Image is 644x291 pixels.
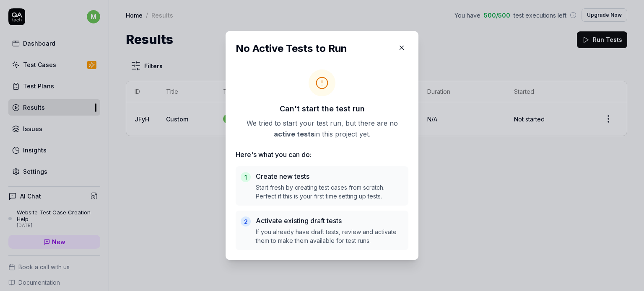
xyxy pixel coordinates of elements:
[236,118,408,139] p: We tried to start your test run, but there are no in this project yet.
[256,171,403,181] h5: Create new tests
[256,183,403,201] p: Start fresh by creating test cases from scratch. Perfect if this is your first time setting up te...
[244,173,247,182] span: 1
[274,130,314,138] strong: active tests
[256,216,403,226] h5: Activate existing draft tests
[236,41,408,56] h2: No Active Tests to Run
[236,103,408,114] h3: Can't start the test run
[236,149,408,160] h4: Here's what you can do:
[244,217,248,226] span: 2
[256,227,403,245] p: If you already have draft tests, review and activate them to make them available for test runs.
[395,41,408,54] button: Close Modal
